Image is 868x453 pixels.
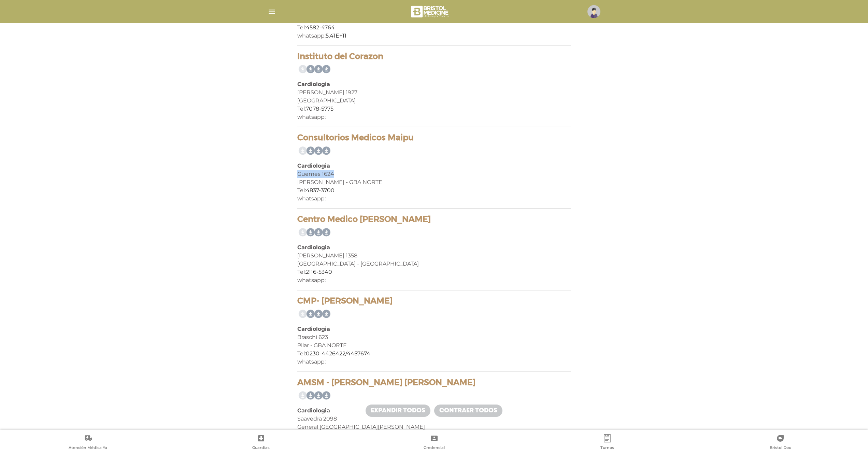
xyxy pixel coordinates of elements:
img: bristol-medicine-blanco.png [410,3,451,20]
div: Braschi 623 [297,333,571,341]
a: 0230-4426422/4457674 [306,350,370,357]
b: Cardiologia [297,81,330,87]
b: Cardiologia [297,162,330,169]
a: 4837-3700 [306,187,335,194]
div: whatsapp: [297,358,571,366]
span: Atención Médica Ya [69,445,107,451]
div: [GEOGRAPHIC_DATA] - [GEOGRAPHIC_DATA] [297,260,571,268]
span: Bristol Doc [770,445,791,451]
div: Tel: [297,350,571,358]
a: Atención Médica Ya [1,434,174,452]
div: [PERSON_NAME] 1927 [297,88,571,97]
b: Cardiologia [297,244,330,251]
div: [PERSON_NAME] 1358 [297,252,571,260]
a: Guardias [174,434,347,452]
span: Turnos [600,445,614,451]
h4: Instituto del Corazon [297,52,571,61]
div: Tel: [297,105,571,113]
div: General [GEOGRAPHIC_DATA][PERSON_NAME] [297,423,571,431]
h4: Centro Medico [PERSON_NAME] [297,214,571,224]
a: Credencial [347,434,521,452]
div: [PERSON_NAME] - GBA NORTE [297,178,571,186]
img: Cober_menu-lines-white.svg [268,8,276,16]
a: 2116-5340 [306,269,332,275]
div: whatsapp: [297,32,571,40]
h4: CMP- [PERSON_NAME] [297,296,571,306]
a: Contraer todos [434,405,502,417]
div: Tel: [297,186,571,195]
div: [GEOGRAPHIC_DATA] [297,97,571,105]
div: Tel: [297,268,571,276]
a: Expandir todos [366,405,430,417]
a: Turnos [521,434,694,452]
div: whatsapp: [297,276,571,284]
h4: AMSM - [PERSON_NAME] [PERSON_NAME] [297,378,571,387]
a: 4582-4764 [306,24,335,31]
span: Credencial [424,445,445,451]
a: 5,41E+11 [326,32,346,39]
div: Tel: [297,24,571,32]
img: profile-placeholder.svg [587,5,600,18]
div: Guemes 1624 [297,170,571,178]
h4: Consultorios Medicos Maipu [297,133,571,143]
div: whatsapp: [297,195,571,203]
div: whatsapp: [297,113,571,121]
div: Pilar - GBA NORTE [297,341,571,350]
a: Bristol Doc [694,434,867,452]
a: 7078-5775 [306,105,333,112]
b: Cardiologia [297,326,330,332]
span: Guardias [252,445,270,451]
div: Saavedra 2098 [297,415,571,423]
